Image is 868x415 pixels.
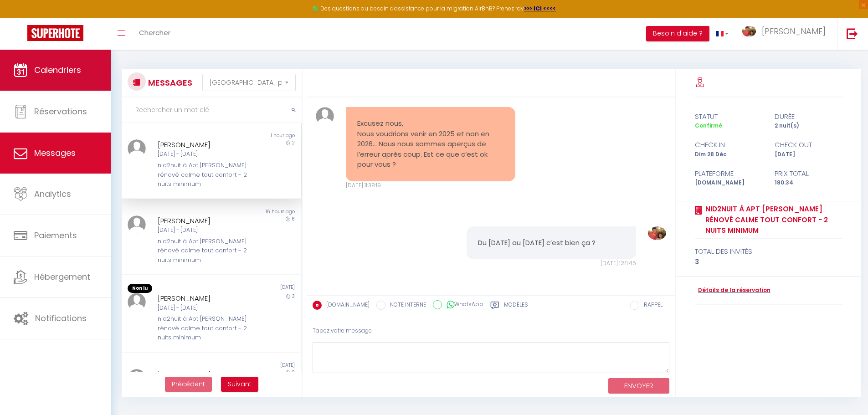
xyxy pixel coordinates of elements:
[322,301,370,311] label: [DOMAIN_NAME]
[34,147,76,159] span: Messages
[689,179,769,187] div: [DOMAIN_NAME]
[146,72,192,93] h3: MESSAGES
[158,293,250,304] div: [PERSON_NAME]
[34,106,87,117] span: Réservations
[478,238,625,248] pre: Du [DATE] au [DATE] c’est bien ça ?
[467,259,636,268] div: [DATE] 12:11:45
[165,377,212,392] button: Previous
[689,150,769,159] div: Dim 28 Déc
[139,28,170,37] span: Chercher
[769,139,848,150] div: check out
[34,230,77,241] span: Paiements
[172,379,205,389] span: Précédent
[292,369,295,376] span: 2
[639,301,663,311] label: RAPPEL
[128,293,146,311] img: ...
[292,293,295,300] span: 3
[128,139,146,158] img: ...
[357,118,504,170] pre: Excusez nous, Nous voudrions venir en 2025 et non en 2026… Nous nous sommes aperçus de l’erreur a...
[292,215,295,222] span: 6
[34,271,90,282] span: Hébergement
[847,28,858,39] img: logout
[158,215,250,226] div: [PERSON_NAME]
[158,369,250,380] div: [PERSON_NAME]
[316,107,334,125] img: ...
[132,18,177,50] a: Chercher
[228,379,252,389] span: Suivant
[646,26,709,41] button: Besoin d'aide ?
[122,97,302,123] input: Rechercher un mot clé
[689,139,769,150] div: check in
[158,304,250,313] div: [DATE] - [DATE]
[158,150,250,159] div: [DATE] - [DATE]
[385,301,426,311] label: NOTE INTERNE
[648,226,666,241] img: ...
[221,377,258,392] button: Next
[158,314,250,342] div: nid2nuit à Apt [PERSON_NAME] rénové calme tout confort - 2 nuits minimum
[128,215,146,234] img: ...
[769,150,848,159] div: [DATE]
[35,313,87,324] span: Notifications
[608,378,669,394] button: ENVOYER
[211,284,300,293] div: [DATE]
[762,26,826,37] span: [PERSON_NAME]
[211,208,300,215] div: 16 hours ago
[346,181,515,190] div: [DATE] 11:38:19
[695,122,722,129] span: Confirmé
[313,320,669,342] div: Tapez votre message
[689,111,769,122] div: statut
[769,122,848,130] div: 2 nuit(s)
[158,161,250,189] div: nid2nuit à Apt [PERSON_NAME] rénové calme tout confort - 2 nuits minimum
[128,369,146,387] img: ...
[735,18,837,50] a: ... [PERSON_NAME]
[158,139,250,150] div: [PERSON_NAME]
[211,132,300,139] div: 1 hour ago
[689,168,769,179] div: Plateforme
[158,237,250,265] div: nid2nuit à Apt [PERSON_NAME] rénové calme tout confort - 2 nuits minimum
[211,362,300,369] div: [DATE]
[27,25,83,41] img: Super Booking
[695,286,770,295] a: Détails de la réservation
[504,301,528,312] label: Modèles
[524,5,556,12] a: >>> ICI <<<<
[769,168,848,179] div: Prix total
[158,226,250,235] div: [DATE] - [DATE]
[128,284,152,293] span: Non lu
[695,246,843,257] div: total des invités
[769,111,848,122] div: durée
[695,256,843,267] div: 3
[742,26,756,36] img: ...
[769,179,848,187] div: 180.34
[702,204,843,236] a: nid2nuit à Apt [PERSON_NAME] rénové calme tout confort - 2 nuits minimum
[34,64,81,76] span: Calendriers
[34,188,71,200] span: Analytics
[292,139,295,146] span: 2
[442,300,483,310] label: WhatsApp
